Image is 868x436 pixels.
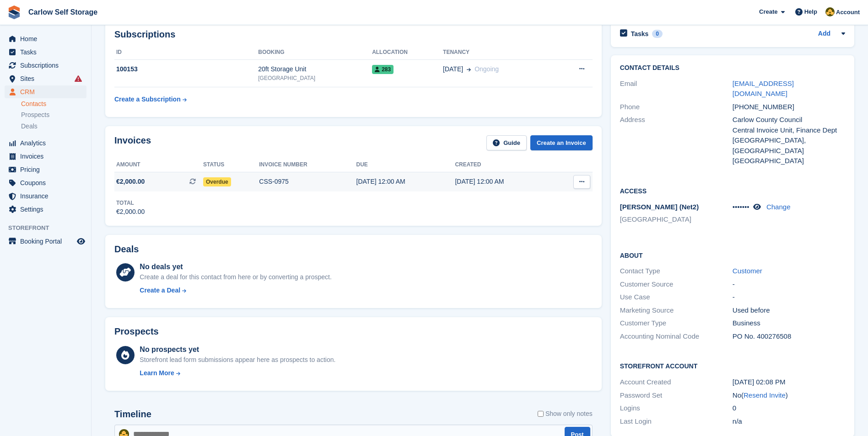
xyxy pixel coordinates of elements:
[140,286,180,295] div: Create a Deal
[733,267,762,275] a: Customer
[733,403,845,414] div: 0
[538,409,593,419] label: Show only notes
[836,8,860,17] span: Account
[356,158,455,172] th: Due
[733,125,845,136] div: Central Invoice Unit, Finance Dept
[20,59,75,72] span: Subscriptions
[804,7,817,16] span: Help
[733,156,845,166] div: [GEOGRAPHIC_DATA]
[20,150,75,163] span: Invoices
[5,137,86,149] a: menu
[744,391,786,399] a: Resend Invite
[733,80,794,98] a: [EMAIL_ADDRESS][DOMAIN_NAME]
[20,163,75,176] span: Pricing
[620,64,845,72] h2: Contact Details
[620,292,733,303] div: Use Case
[620,390,733,401] div: Password Set
[5,190,86,202] a: menu
[140,261,331,272] div: No deals yet
[21,100,86,108] a: Contacts
[75,236,86,247] a: Preview store
[7,5,21,19] img: stora-icon-8386f47178a22dfd0bd8f6a31ec36ba5ce8667c1dd55bd0f319d3a0aa187defe.svg
[5,235,86,248] a: menu
[258,45,372,60] th: Booking
[620,331,733,342] div: Accounting Nominal Code
[5,46,86,58] a: menu
[114,95,181,104] div: Create a Subscription
[474,65,499,73] span: Ongoing
[620,305,733,316] div: Marketing Source
[116,177,145,186] span: €2,000.00
[116,199,145,207] div: Total
[114,244,139,255] h2: Deals
[620,416,733,427] div: Last Login
[766,203,791,211] a: Change
[620,102,733,112] div: Phone
[733,279,845,290] div: -
[620,250,845,260] h2: About
[5,85,86,98] a: menu
[455,158,554,172] th: Created
[455,177,554,186] div: [DATE] 12:00 AM
[259,158,356,172] th: Invoice number
[530,135,593,150] a: Create an Invoice
[652,30,663,38] div: 0
[620,318,733,329] div: Customer Type
[114,409,151,420] h2: Timeline
[825,7,835,16] img: Kevin Moore
[20,85,75,98] span: CRM
[116,207,145,217] div: €2,000.00
[20,46,75,58] span: Tasks
[5,32,86,45] a: menu
[258,64,372,74] div: 20ft Storage Unit
[20,190,75,202] span: Insurance
[733,331,845,342] div: PO No. 400276508
[140,355,335,365] div: Storefront lead form submissions appear here as prospects to action.
[818,29,830,39] a: Add
[5,176,86,189] a: menu
[21,111,49,119] span: Prospects
[25,5,101,20] a: Carlow Self Storage
[620,403,733,414] div: Logins
[5,59,86,72] a: menu
[733,203,749,211] span: •••••••
[733,416,845,427] div: n/a
[733,390,845,401] div: No
[114,158,203,172] th: Amount
[620,186,845,195] h2: Access
[114,45,258,60] th: ID
[741,391,788,399] span: ( )
[372,65,394,74] span: 283
[620,361,845,370] h2: Storefront Account
[20,72,75,85] span: Sites
[733,305,845,316] div: Used before
[5,203,86,216] a: menu
[114,326,159,337] h2: Prospects
[620,279,733,290] div: Customer Source
[140,286,331,295] a: Create a Deal
[356,177,455,186] div: [DATE] 12:00 AM
[5,163,86,176] a: menu
[759,7,777,16] span: Create
[114,135,151,150] h2: Invoices
[733,135,845,156] div: [GEOGRAPHIC_DATA], [GEOGRAPHIC_DATA]
[21,110,86,120] a: Prospects
[20,203,75,216] span: Settings
[486,135,527,150] a: Guide
[140,272,331,282] div: Create a deal for this contact from here or by converting a prospect.
[114,64,258,74] div: 100153
[620,79,733,99] div: Email
[114,91,187,108] a: Create a Subscription
[538,409,544,419] input: Show only notes
[733,115,845,125] div: Carlow County Council
[5,150,86,163] a: menu
[259,177,356,186] div: CSS-0975
[140,368,335,378] a: Learn More
[21,122,38,131] span: Deals
[140,368,174,378] div: Learn More
[8,223,91,233] span: Storefront
[733,377,845,388] div: [DATE] 02:08 PM
[114,29,593,40] h2: Subscriptions
[733,318,845,329] div: Business
[620,377,733,388] div: Account Created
